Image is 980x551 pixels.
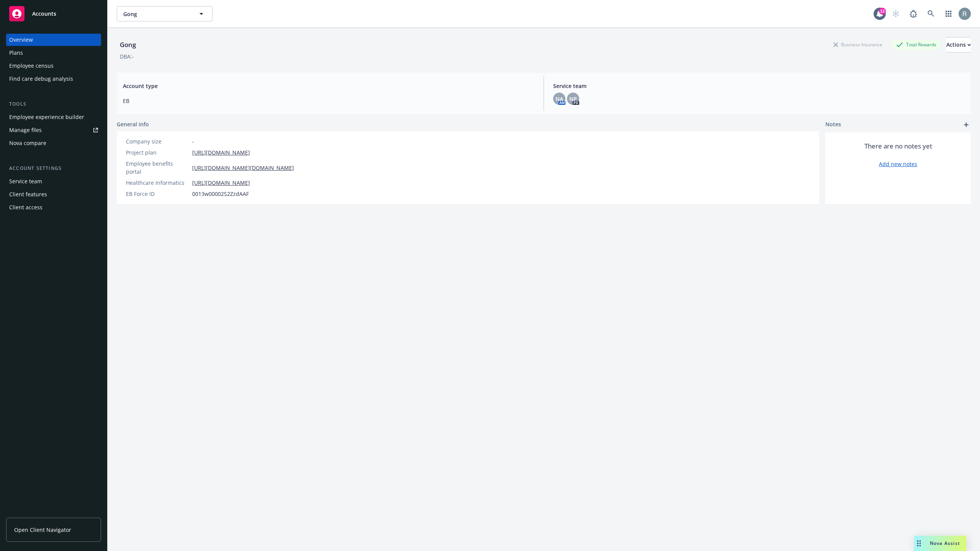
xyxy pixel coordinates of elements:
div: Nova compare [9,137,46,149]
span: Account type [123,82,534,90]
div: Gong [117,40,139,50]
a: Manage files [6,124,101,136]
div: Business Insurance [830,40,886,49]
a: Search [923,6,939,21]
a: Find care debug analysis [6,73,101,85]
div: Client features [9,188,47,201]
div: Account settings [6,165,101,172]
div: Find care debug analysis [9,73,73,85]
span: Notes [825,120,841,129]
button: Gong [117,6,212,21]
div: Overview [9,34,33,46]
a: Nova compare [6,137,101,149]
a: Service team [6,175,101,187]
div: Plans [9,47,23,59]
span: 0013w00002S2ZzdAAF [192,190,249,198]
div: Manage files [9,124,42,136]
a: Report a Bug [906,6,921,21]
span: NP [569,95,577,103]
div: 12 [879,8,886,15]
span: There are no notes yet [864,142,932,151]
span: NA [555,95,563,103]
a: Add new notes [879,160,917,168]
span: Service team [553,82,965,90]
div: Employee experience builder [9,111,84,123]
a: Switch app [941,6,956,21]
a: Accounts [6,3,101,24]
span: - [192,137,194,145]
a: [URL][DOMAIN_NAME] [192,148,250,156]
span: Open Client Navigator [14,526,71,534]
div: Healthcare Informatics [126,179,189,187]
div: Company size [126,137,189,145]
a: Start snowing [888,6,903,21]
a: [URL][DOMAIN_NAME][DOMAIN_NAME] [192,164,294,172]
button: Nova Assist [914,536,966,551]
div: Total Rewards [892,40,940,49]
a: [URL][DOMAIN_NAME] [192,179,250,187]
button: Actions [946,37,971,52]
span: General info [117,120,149,128]
div: Tools [6,100,101,108]
span: Gong [123,10,189,18]
a: Employee experience builder [6,111,101,123]
a: Plans [6,47,101,59]
div: Client access [9,201,42,214]
a: Client access [6,201,101,214]
div: Project plan [126,148,189,156]
a: Client features [6,188,101,201]
a: add [962,120,971,129]
div: Drag to move [914,536,924,551]
div: Employee census [9,60,54,72]
div: Employee benefits portal [126,160,189,176]
a: Overview [6,34,101,46]
img: photo [959,8,971,20]
span: Nova Assist [930,540,960,546]
div: EB Force ID [126,190,189,198]
div: Actions [946,37,971,52]
span: Accounts [32,11,56,17]
div: Service team [9,175,42,187]
a: Employee census [6,60,101,72]
span: EB [123,97,534,105]
div: DBA: - [120,52,134,60]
